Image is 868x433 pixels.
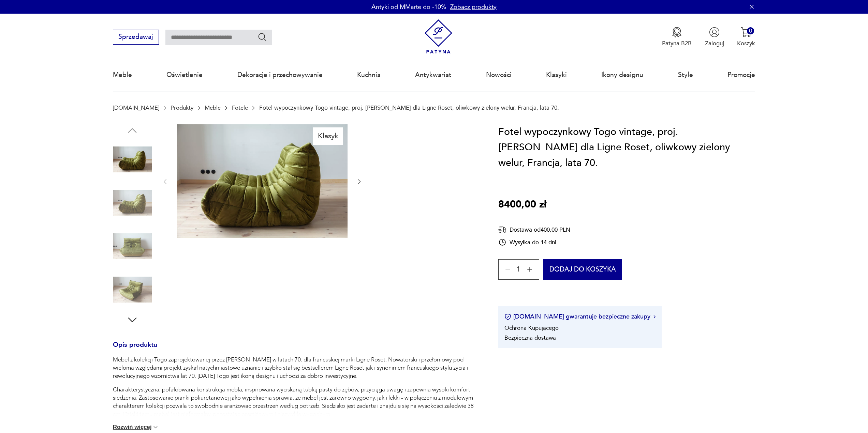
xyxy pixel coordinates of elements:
p: 8400,00 zł [498,197,546,213]
a: Sprzedawaj [113,35,159,40]
button: [DOMAIN_NAME] gwarantuje bezpieczne zakupy [504,312,656,321]
img: Ikona strzałki w prawo [653,315,656,319]
div: Klasyk [313,127,343,144]
button: Szukaj [258,32,267,42]
button: 0Koszyk [737,27,755,47]
a: Klasyki [546,59,567,91]
button: Sprzedawaj [113,30,159,45]
a: Meble [205,105,221,111]
img: Zdjęcie produktu Fotel wypoczynkowy Togo vintage, proj. M. Ducaroy dla Ligne Roset, oliwkowy ziel... [113,270,152,309]
a: Fotele [232,105,248,111]
p: Koszyk [737,40,755,47]
a: Meble [113,59,132,91]
button: Patyna B2B [662,27,692,47]
img: Ikona dostawy [498,226,506,234]
img: Ikona certyfikatu [504,313,511,320]
img: Zdjęcie produktu Fotel wypoczynkowy Togo vintage, proj. M. Ducaroy dla Ligne Roset, oliwkowy ziel... [177,124,348,238]
li: Bezpieczna dostawa [504,334,556,342]
div: Dostawa od 400,00 PLN [498,226,570,234]
h1: Fotel wypoczynkowy Togo vintage, proj. [PERSON_NAME] dla Ligne Roset, oliwkowy zielony welur, Fra... [498,124,755,171]
a: Style [678,59,693,91]
p: Mebel z kolekcji Togo zaprojektowanej przez [PERSON_NAME] w latach 70. dla francuskiej marki Lign... [113,356,479,380]
a: [DOMAIN_NAME] [113,105,159,111]
img: Ikonka użytkownika [709,27,720,37]
p: Charakterystyczna, pofałdowana konstrukcja mebla, inspirowana wyciskaną tubką pasty do zębów, prz... [113,386,479,418]
button: Dodaj do koszyka [543,259,622,280]
a: Dekoracje i przechowywanie [237,59,323,91]
span: 1 [517,267,520,273]
div: Wysyłka do 14 dni [498,238,570,246]
a: Ikona medaluPatyna B2B [662,27,692,47]
a: Nowości [486,59,512,91]
img: Zdjęcie produktu Fotel wypoczynkowy Togo vintage, proj. M. Ducaroy dla Ligne Roset, oliwkowy ziel... [113,140,152,179]
img: Ikona medalu [672,27,682,37]
a: Antykwariat [415,59,451,91]
li: Ochrona Kupującego [504,324,559,332]
div: 0 [747,27,754,34]
p: Antyki od MMarte do -10% [371,3,446,11]
a: Kuchnia [357,59,381,91]
p: Patyna B2B [662,40,692,47]
img: Ikona koszyka [741,27,751,37]
a: Ikony designu [601,59,643,91]
img: chevron down [152,424,159,431]
button: Rozwiń więcej [113,424,159,431]
img: Patyna - sklep z meblami i dekoracjami vintage [421,19,456,54]
img: Zdjęcie produktu Fotel wypoczynkowy Togo vintage, proj. M. Ducaroy dla Ligne Roset, oliwkowy ziel... [113,183,152,222]
a: Zobacz produkty [450,3,497,11]
p: Fotel wypoczynkowy Togo vintage, proj. [PERSON_NAME] dla Ligne Roset, oliwkowy zielony welur, Fra... [259,105,559,111]
button: Zaloguj [705,27,724,47]
img: Zdjęcie produktu Fotel wypoczynkowy Togo vintage, proj. M. Ducaroy dla Ligne Roset, oliwkowy ziel... [113,227,152,266]
a: Produkty [171,105,193,111]
a: Oświetlenie [166,59,203,91]
p: Zaloguj [705,40,724,47]
a: Promocje [727,59,755,91]
h3: Opis produktu [113,342,479,356]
